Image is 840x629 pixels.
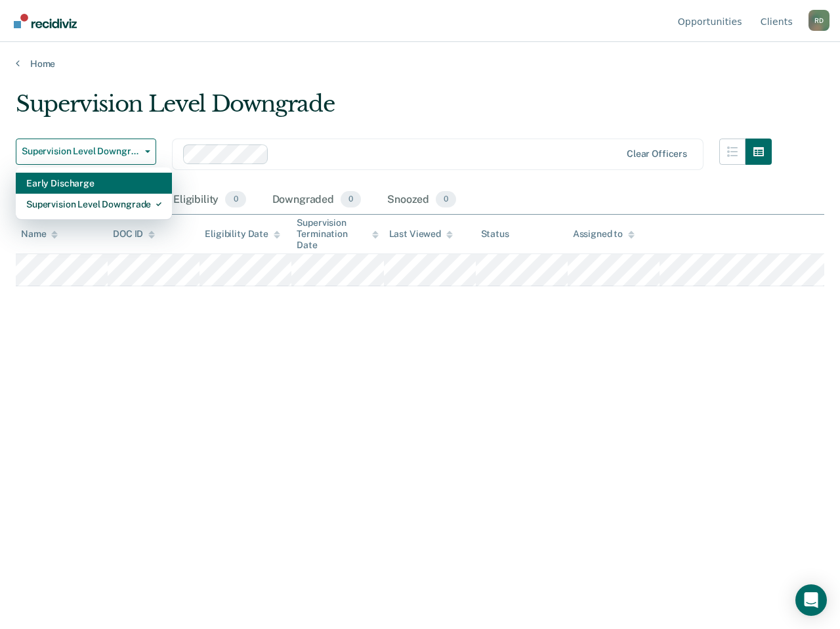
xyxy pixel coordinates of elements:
[16,58,824,70] a: Home
[795,584,827,616] div: Open Intercom Messenger
[808,10,829,31] button: Profile dropdown button
[22,146,140,157] span: Supervision Level Downgrade
[113,228,155,240] div: DOC ID
[16,139,156,165] button: Supervision Level Downgrade
[389,228,453,240] div: Last Viewed
[481,228,509,240] div: Status
[436,191,456,208] span: 0
[16,167,172,220] div: Dropdown Menu
[385,186,459,215] div: Snoozed0
[225,191,245,208] span: 0
[808,10,829,31] div: R D
[21,228,58,240] div: Name
[26,173,161,194] div: Early Discharge
[16,91,772,128] div: Supervision Level Downgrade
[205,228,280,240] div: Eligibility Date
[26,194,161,215] div: Supervision Level Downgrade
[341,191,361,208] span: 0
[129,186,248,215] div: Pending Eligibility0
[270,186,364,215] div: Downgraded0
[573,228,635,240] div: Assigned to
[297,217,378,250] div: Supervision Termination Date
[14,14,77,28] img: Recidiviz
[627,148,687,160] div: Clear officers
